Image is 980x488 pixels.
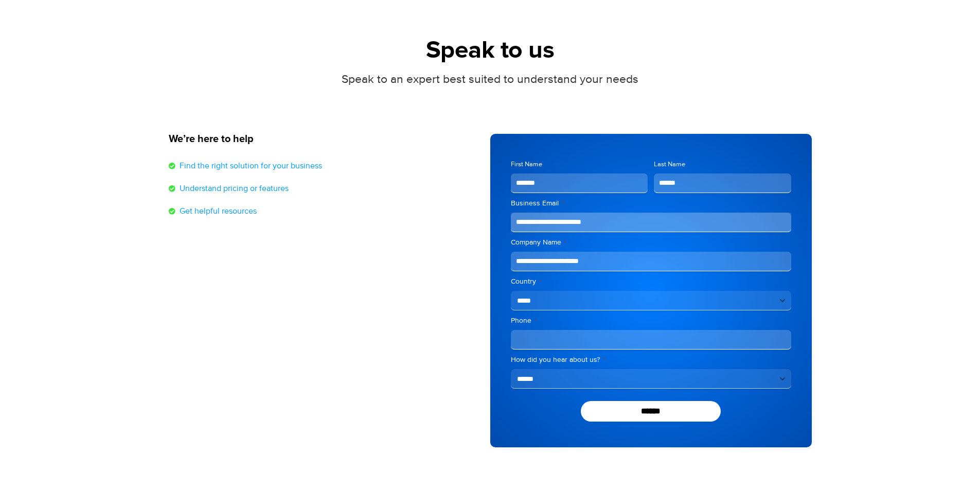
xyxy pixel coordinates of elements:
[511,160,648,169] label: First Name
[511,237,791,248] label: Company Name
[177,160,322,172] span: Find the right solution for your business
[342,72,638,86] span: Speak to an expert best suited to understand your needs
[511,355,791,365] label: How did you hear about us?
[177,205,257,217] span: Get helpful resources
[169,37,812,65] h1: Speak to us
[511,276,791,287] label: Country
[511,198,791,208] label: Business Email
[177,182,289,195] span: Understand pricing or features
[169,134,480,144] h5: We’re here to help
[511,316,791,326] label: Phone
[654,160,791,169] label: Last Name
